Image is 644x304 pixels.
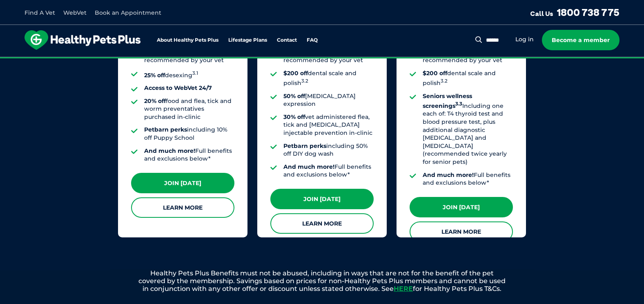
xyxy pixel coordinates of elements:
[277,38,297,43] a: Contact
[283,142,374,158] li: including 50% off DIY dog wash
[131,173,234,193] a: Join [DATE]
[455,101,462,107] sup: 3.3
[283,92,374,108] li: [MEDICAL_DATA] expression
[423,171,474,179] strong: And much more!
[169,57,475,65] span: Proactive, preventative wellness program designed to keep your pet healthier and happier for longer
[283,69,308,77] strong: $200 off
[530,6,619,18] a: Call Us1800 738 775
[144,69,234,79] li: desexing
[192,70,198,76] sup: 3.1
[410,221,513,242] a: Learn More
[283,163,334,170] strong: And much more!
[95,9,161,16] a: Book an Appointment
[307,38,318,43] a: FAQ
[144,84,212,92] strong: Access to WebVet 24/7
[131,197,234,218] a: Learn More
[270,213,374,234] a: Learn More
[423,69,447,77] strong: $200 off
[423,92,472,110] strong: Seniors wellness screenings
[228,38,267,43] a: Lifestage Plans
[542,30,619,50] a: Become a member
[515,36,534,43] a: Log in
[157,38,218,43] a: About Healthy Pets Plus
[144,126,234,142] li: including 10% off Puppy School
[25,30,140,50] img: hpp-logo
[283,69,374,87] li: dental scale and polish
[283,113,305,121] strong: 30% off
[144,147,234,163] li: Full benefits and exclusions below*
[283,113,374,137] li: vet administered flea, tick and [MEDICAL_DATA] injectable prevention in-clinic
[394,285,413,293] a: HERE
[283,92,305,100] strong: 50% off
[144,126,187,133] strong: Petbarn perks
[63,9,87,16] a: WebVet
[144,97,166,105] strong: 20% off
[270,189,374,209] a: Join [DATE]
[423,69,513,87] li: dental scale and polish
[530,9,553,18] span: Call Us
[144,97,234,121] li: food and flea, tick and worm preventatives purchased in-clinic
[474,36,484,44] button: Search
[144,71,165,78] strong: 25% off
[410,197,513,217] a: Join [DATE]
[144,147,195,154] strong: And much more!
[423,171,513,187] li: Full benefits and exclusions below*
[441,78,448,84] sup: 3.2
[423,92,513,166] li: Including one each of: T4 thyroid test and blood pressure test, plus additional diagnostic [MEDIC...
[283,142,326,150] strong: Petbarn perks
[25,9,55,16] a: Find A Vet
[283,163,374,179] li: Full benefits and exclusions below*
[110,269,535,293] p: Healthy Pets Plus Benefits must not be abused, including in ways that are not for the benefit of ...
[301,78,308,84] sup: 3.2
